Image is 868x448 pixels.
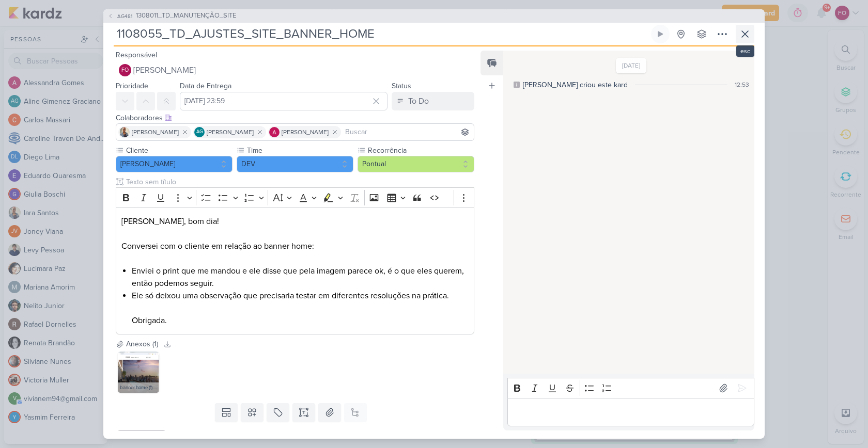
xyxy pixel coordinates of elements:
[194,127,205,137] div: Aline Gimenez Graciano
[392,92,474,110] button: To Do
[656,30,664,38] div: Ligar relógio
[132,315,167,326] span: Obrigada.
[367,145,474,156] label: Recorrência
[392,82,411,90] label: Status
[132,291,449,301] span: Ele só deixou uma observação que precisaria testar em diferentes resoluções na prática.
[132,265,469,290] li: Enviei o print que me mandou e ele disse que p
[196,130,203,135] p: AG
[126,339,158,349] div: Anexos (1)
[118,382,159,393] div: banner home (1).jpeg
[116,82,148,90] label: Prioridade
[237,156,353,172] button: DEV
[282,127,329,137] span: [PERSON_NAME]
[121,215,469,252] p: [PERSON_NAME], bom dia! Conversei com o cliente em relação ao banner home:
[343,126,472,138] input: Buscar
[180,82,231,90] label: Data de Entrega
[116,113,474,123] div: Colaboradores
[358,156,474,172] button: Pontual
[125,145,233,156] label: Cliente
[246,145,353,156] label: Time
[116,61,474,79] button: FO [PERSON_NAME]
[116,207,474,334] div: Editor editing area: main
[207,127,254,137] span: [PERSON_NAME]
[180,92,388,110] input: Select a date
[507,378,754,398] div: Editor toolbar
[408,95,429,107] div: To Do
[507,398,754,426] div: Editor editing area: main
[118,351,159,393] img: yvh8ZCtRp0M1vtuuU6S0xlj65PhXy7LjHyNPCjQ7.jpg
[132,127,179,137] span: [PERSON_NAME]
[269,127,280,137] img: Alessandra Gomes
[121,68,129,73] p: FO
[119,64,131,76] div: Fabio Oliveira
[736,45,754,57] div: esc
[124,177,474,187] input: Texto sem título
[735,80,749,89] div: 12:53
[114,25,649,43] input: Kard Sem Título
[116,156,233,172] button: [PERSON_NAME]
[116,187,474,207] div: Editor toolbar
[119,127,130,137] img: Iara Santos
[523,79,628,90] div: [PERSON_NAME] criou este kard
[132,266,464,289] span: ela imagem parece ok, é o que eles querem, então podemos seguir.
[133,64,196,76] span: [PERSON_NAME]
[116,51,157,59] label: Responsável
